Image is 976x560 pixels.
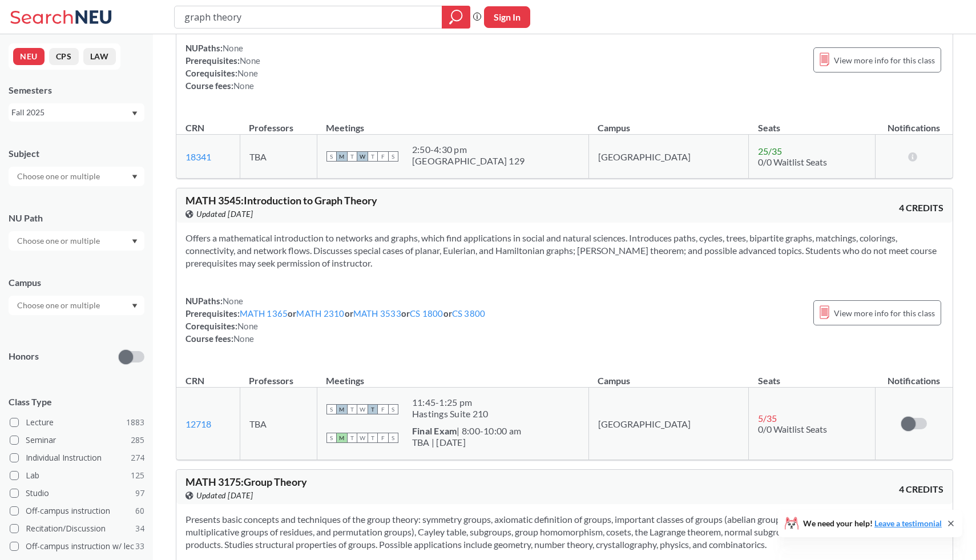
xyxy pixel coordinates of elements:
a: 12718 [185,418,211,429]
span: 97 [135,487,144,499]
th: Campus [588,363,748,388]
div: Fall 2025 [11,106,131,119]
span: W [357,151,368,162]
svg: Dropdown arrow [132,239,138,244]
span: 285 [131,434,144,446]
th: Professors [240,363,317,388]
span: None [237,321,258,331]
span: View more info for this class [834,53,935,67]
div: NUPaths: Prerequisites: Corequisites: Course fees: [185,42,260,92]
label: Individual Instruction [10,450,144,465]
th: Seats [749,110,875,135]
input: Choose one or multiple [11,234,107,248]
div: Semesters [9,84,144,96]
td: TBA [240,388,317,460]
th: Meetings [317,110,588,135]
div: 11:45 - 1:25 pm [412,397,489,408]
div: Subject [9,147,144,160]
p: Honors [9,350,39,363]
span: None [240,55,260,66]
button: NEU [13,48,45,65]
span: MATH 3545 : Introduction to Graph Theory [185,194,377,207]
a: CS 1800 [410,308,443,319]
span: None [223,296,243,306]
button: Sign In [484,6,530,28]
div: [GEOGRAPHIC_DATA] 129 [412,155,525,167]
span: None [237,68,258,78]
span: M [337,404,347,414]
input: Choose one or multiple [11,170,107,183]
span: 1883 [126,416,144,429]
input: Class, professor, course number, "phrase" [183,7,434,27]
label: Off-campus instruction w/ lec [10,539,144,554]
span: 34 [135,522,144,535]
span: 4 CREDITS [899,483,943,495]
th: Notifications [875,363,953,388]
th: Campus [588,110,748,135]
span: MATH 3175 : Group Theory [185,476,307,488]
div: NUPaths: Prerequisites: or or or or Corequisites: Course fees: [185,295,485,345]
span: 4 CREDITS [899,202,943,214]
svg: Dropdown arrow [132,175,138,179]
span: M [337,151,347,162]
span: T [347,433,357,443]
span: We need your help! [803,519,942,527]
span: 125 [131,469,144,482]
span: 60 [135,505,144,517]
span: 25 / 35 [758,146,782,156]
span: S [326,433,337,443]
span: Updated [DATE] [196,208,253,220]
svg: magnifying glass [449,9,463,25]
svg: Dropdown arrow [132,304,138,308]
span: T [347,151,357,162]
th: Professors [240,110,317,135]
span: None [233,333,254,344]
td: [GEOGRAPHIC_DATA] [588,388,748,460]
div: 2:50 - 4:30 pm [412,144,525,155]
span: F [378,151,388,162]
button: LAW [83,48,116,65]
span: View more info for this class [834,306,935,320]
a: CS 3800 [452,308,486,319]
div: CRN [185,122,204,134]
span: T [368,404,378,414]
th: Seats [749,363,875,388]
span: W [357,433,368,443]
label: Off-campus instruction [10,503,144,518]
label: Seminar [10,433,144,448]
div: Campus [9,276,144,289]
span: T [368,433,378,443]
span: F [378,433,388,443]
span: 274 [131,452,144,464]
span: S [326,404,337,414]
div: Dropdown arrow [9,167,144,186]
div: Dropdown arrow [9,296,144,315]
section: Offers a mathematical introduction to networks and graphs, which find applications in social and ... [185,232,943,269]
input: Choose one or multiple [11,299,107,312]
svg: Dropdown arrow [132,111,138,116]
span: 33 [135,540,144,553]
a: MATH 2310 [296,308,344,319]
a: MATH 1365 [240,308,288,319]
div: | 8:00-10:00 am [412,425,521,437]
span: M [337,433,347,443]
a: 18341 [185,151,211,162]
a: MATH 3533 [353,308,401,319]
td: [GEOGRAPHIC_DATA] [588,135,748,179]
span: W [357,404,368,414]
div: Fall 2025Dropdown arrow [9,103,144,122]
label: Studio [10,486,144,501]
th: Meetings [317,363,588,388]
span: T [368,151,378,162]
a: Leave a testimonial [874,518,942,528]
div: Dropdown arrow [9,231,144,251]
label: Lab [10,468,144,483]
div: NU Path [9,212,144,224]
span: Class Type [9,396,144,408]
span: S [388,151,398,162]
button: CPS [49,48,79,65]
span: S [326,151,337,162]
span: None [233,80,254,91]
span: 5 / 35 [758,413,777,424]
span: 0/0 Waitlist Seats [758,156,827,167]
